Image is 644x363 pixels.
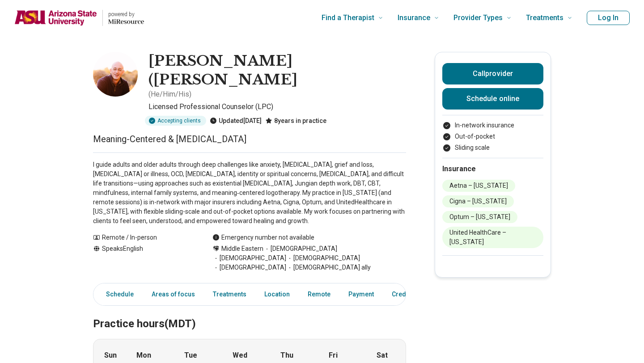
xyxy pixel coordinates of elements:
strong: Tue [184,350,197,361]
strong: Sat [377,350,388,361]
button: Log In [587,11,630,25]
span: [DEMOGRAPHIC_DATA] [212,253,286,263]
div: Updated [DATE] [210,116,262,126]
a: Schedule online [442,88,543,110]
a: Credentials [386,285,431,304]
strong: Wed [233,350,247,361]
span: [DEMOGRAPHIC_DATA] ally [286,263,371,272]
div: Speaks English [93,244,195,272]
div: Emergency number not available [212,233,314,242]
span: Insurance [398,12,430,24]
a: Location [259,285,295,304]
span: Provider Types [453,12,503,24]
span: Treatments [526,12,563,24]
img: William Alkhoury, Licensed Professional Counselor (LPC) [93,52,138,97]
li: Optum – [US_STATE] [442,211,517,223]
p: I guide adults and older adults through deep challenges like anxiety, [MEDICAL_DATA], grief and l... [93,160,406,226]
strong: Thu [280,350,293,361]
ul: Payment options [442,121,543,152]
a: Areas of focus [146,285,200,304]
li: Aetna – [US_STATE] [442,180,515,192]
a: Remote [302,285,336,304]
span: [DEMOGRAPHIC_DATA] [263,244,337,253]
div: 8 years in practice [265,116,326,126]
li: United HealthCare – [US_STATE] [442,227,543,248]
li: Cigna – [US_STATE] [442,195,514,207]
p: Meaning-Centered & [MEDICAL_DATA] [93,133,406,145]
h2: Practice hours (MDT) [93,295,406,332]
li: Out-of-pocket [442,132,543,141]
h2: Insurance [442,164,543,174]
span: [DEMOGRAPHIC_DATA] [286,253,360,263]
p: powered by [108,11,144,18]
span: Middle Eastern [221,244,263,253]
strong: Mon [136,350,151,361]
li: Sliding scale [442,143,543,152]
li: In-network insurance [442,121,543,130]
div: Remote / In-person [93,233,195,242]
button: Callprovider [442,63,543,84]
p: Licensed Professional Counselor (LPC) [148,101,406,112]
strong: Fri [329,350,338,361]
p: ( He/Him/His ) [148,89,191,100]
div: Accepting clients [145,116,206,126]
span: Find a Therapist [322,12,374,24]
span: [DEMOGRAPHIC_DATA] [212,263,286,272]
a: Payment [343,285,379,304]
a: Treatments [208,285,252,304]
h1: [PERSON_NAME] ([PERSON_NAME] [148,52,406,89]
a: Home page [14,4,144,32]
strong: Sun [104,350,117,361]
a: Schedule [95,285,139,304]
